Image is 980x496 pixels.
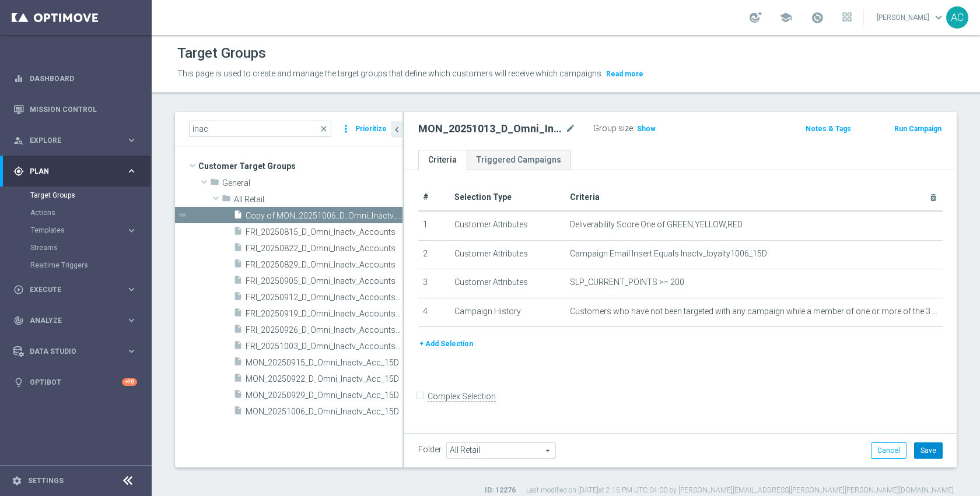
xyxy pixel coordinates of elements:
span: This page is used to create and manage the target groups that define which customers will receive... [177,69,603,78]
label: Last modified on [DATE] at 2:15 PM UTC-04:00 by [PERSON_NAME][EMAIL_ADDRESS][PERSON_NAME][PERSON_... [526,486,954,495]
i: settings [12,476,22,486]
span: FRI_20250815_D_Omni_Inactv_Accounts [246,227,402,237]
span: MON_20251006_D_Omni_Inactv_Acc_15D [246,407,402,417]
i: person_search [13,135,24,146]
div: Optibot [13,367,137,397]
span: All Retail [234,195,402,205]
button: lightbulb Optibot +10 [13,378,138,387]
span: FRI_20250905_D_Omni_Inactv_Accounts [246,276,402,286]
label: Group size [593,124,633,133]
label: Folder [418,445,442,455]
td: 2 [418,240,450,269]
span: Explore [30,137,126,144]
span: MON_20250929_D_Omni_Inactv_Acc_15D [246,391,402,400]
a: [PERSON_NAME]keyboard_arrow_down [876,9,946,26]
span: FRI_20250926_D_Omni_Inactv_Accounts_45D [246,325,402,335]
i: lightbulb [13,377,24,388]
i: insert_drive_file [233,373,243,386]
button: person_search Explore keyboard_arrow_right [13,136,138,145]
button: Templates keyboard_arrow_right [30,226,138,235]
div: Explore [13,135,126,146]
div: Execute [13,284,126,295]
span: Plan [30,168,126,175]
label: Complex Selection [428,391,496,402]
i: insert_drive_file [233,226,243,240]
a: Dashboard [30,63,137,94]
a: Mission Control [30,94,137,125]
span: MON_20250915_D_Omni_Inactv_Acc_15D [246,358,402,368]
i: keyboard_arrow_right [126,346,137,357]
div: Plan [13,166,126,177]
i: track_changes [13,315,24,326]
button: Run Campaign [893,122,943,135]
a: Criteria [418,150,467,170]
i: keyboard_arrow_right [126,166,137,177]
i: insert_drive_file [233,357,243,370]
div: Templates [31,227,126,234]
i: keyboard_arrow_right [126,225,137,236]
td: Customer Attributes [450,269,565,298]
th: # [418,184,450,211]
span: FRI_20250829_D_Omni_Inactv_Accounts [246,260,402,270]
div: Target Groups [30,187,150,204]
i: insert_drive_file [233,259,243,272]
span: FRI_20251003_D_Omni_Inactv_Accounts_45D [246,342,402,351]
button: gps_fixed Plan keyboard_arrow_right [13,167,138,176]
div: Templates [30,221,150,239]
i: insert_drive_file [233,340,243,354]
th: Selection Type [450,184,565,211]
i: folder [210,177,219,191]
button: chevron_left [391,121,402,138]
button: + Add Selection [418,337,474,350]
span: SLP_CURRENT_POINTS >= 200 [570,277,684,287]
i: insert_drive_file [233,406,243,419]
button: Save [914,442,943,459]
a: Optibot [30,367,122,397]
span: FRI_20250822_D_Omni_Inactv_Accounts [246,244,402,254]
i: insert_drive_file [233,291,243,305]
span: FRI_20250912_D_Omni_Inactv_Accounts_45D [246,293,402,302]
i: keyboard_arrow_right [126,135,137,146]
div: Analyze [13,315,126,326]
td: 4 [418,298,450,327]
i: play_circle_outline [13,284,24,295]
td: Campaign History [450,298,565,327]
a: Realtime Triggers [30,261,121,270]
button: Mission Control [13,105,138,114]
h2: MON_20251013_D_Omni_Inactv_Acc_15D [418,122,563,136]
input: Quick find group or folder [189,121,331,137]
span: Campaign Email Insert Equals Inactv_loyalty1006_15D [570,249,767,259]
i: gps_fixed [13,166,24,177]
span: Data Studio [30,348,126,355]
i: keyboard_arrow_right [126,315,137,326]
div: Actions [30,204,150,221]
button: track_changes Analyze keyboard_arrow_right [13,316,138,325]
span: Execute [30,286,126,293]
a: Actions [30,208,121,217]
button: Prioritize [353,121,388,137]
span: Customer Target Groups [198,158,402,174]
span: keyboard_arrow_down [932,11,945,24]
div: Dashboard [13,63,137,94]
span: school [779,11,792,24]
i: folder [222,194,231,207]
button: equalizer Dashboard [13,74,138,83]
i: more_vert [340,121,352,137]
a: Settings [28,477,64,484]
h1: Target Groups [177,45,266,62]
label: : [633,124,635,133]
span: Customers who have not been targeted with any campaign while a member of one or more of the 3 spe... [570,307,938,316]
td: Customer Attributes [450,211,565,240]
i: mode_edit [565,122,576,136]
label: ID: 12276 [485,486,516,495]
div: AC [946,6,968,29]
button: Data Studio keyboard_arrow_right [13,347,138,356]
td: 3 [418,269,450,298]
i: insert_drive_file [233,210,243,223]
div: Streams [30,239,150,256]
